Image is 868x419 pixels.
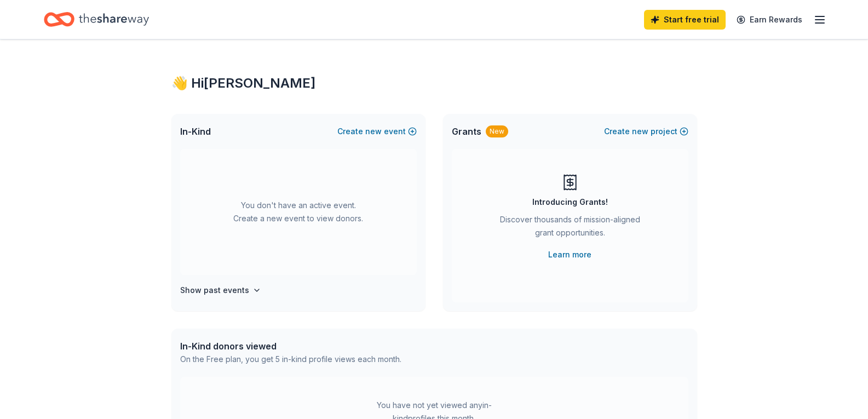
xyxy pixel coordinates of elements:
[180,284,261,297] button: Show past events
[604,125,688,138] button: Createnewproject
[180,353,401,366] div: On the Free plan, you get 5 in-kind profile views each month.
[452,125,481,138] span: Grants
[730,10,809,30] a: Earn Rewards
[180,284,249,297] h4: Show past events
[532,196,608,209] div: Introducing Grants!
[632,125,648,138] span: new
[365,125,382,138] span: new
[44,7,149,32] a: Home
[180,125,211,138] span: In-Kind
[180,149,417,275] div: You don't have an active event. Create a new event to view donors.
[548,248,591,261] a: Learn more
[171,74,697,92] div: 👋 Hi [PERSON_NAME]
[496,213,645,244] div: Discover thousands of mission-aligned grant opportunities.
[337,125,417,138] button: Createnewevent
[644,10,726,30] a: Start free trial
[180,340,401,353] div: In-Kind donors viewed
[486,125,508,137] div: New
